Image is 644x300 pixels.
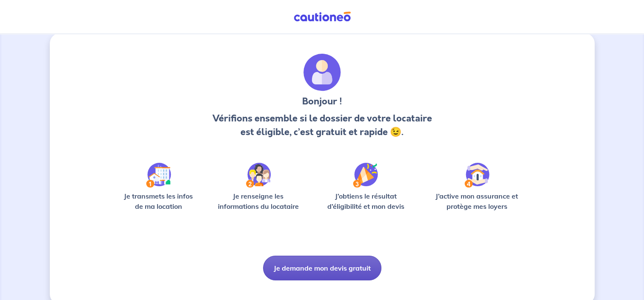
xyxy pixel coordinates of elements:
[464,163,489,187] img: /static/bfff1cf634d835d9112899e6a3df1a5d/Step-4.svg
[318,191,414,211] p: J’obtiens le résultat d’éligibilité et mon devis
[303,54,341,91] img: archivate
[118,191,199,211] p: Je transmets les infos de ma location
[246,163,271,187] img: /static/c0a346edaed446bb123850d2d04ad552/Step-2.svg
[146,163,171,187] img: /static/90a569abe86eec82015bcaae536bd8e6/Step-1.svg
[210,112,434,139] p: Vérifions ensemble si le dossier de votre locataire est éligible, c’est gratuit et rapide 😉.
[290,12,354,22] img: Cautioneo
[213,191,304,211] p: Je renseigne les informations du locataire
[263,256,381,280] button: Je demande mon devis gratuit
[427,191,527,211] p: J’active mon assurance et protège mes loyers
[210,95,434,108] h3: Bonjour !
[353,163,378,187] img: /static/f3e743aab9439237c3e2196e4328bba9/Step-3.svg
